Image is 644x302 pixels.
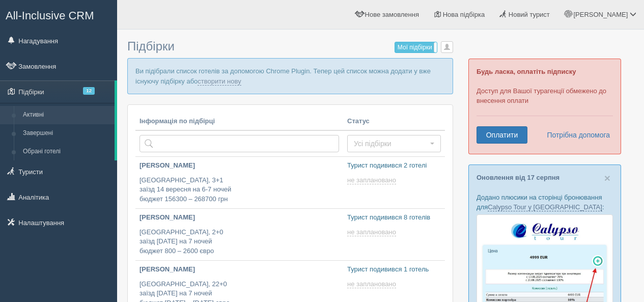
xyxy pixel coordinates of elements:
span: Нове замовлення [365,11,419,18]
p: Ви підібрали список готелів за допомогою Chrome Plugin. Тепер цей список можна додати у вже існую... [127,58,453,94]
a: Calypso Tour у [GEOGRAPHIC_DATA] [488,203,602,211]
b: Будь ласка, оплатіть підписку [477,68,576,75]
p: Додано плюсики на сторінці бронювання для : [477,193,613,212]
a: Активні [18,106,115,124]
a: All-Inclusive CRM [1,1,117,29]
span: 12 [83,87,95,95]
span: [PERSON_NAME] [573,11,628,18]
label: Мої підбірки [395,42,437,52]
button: Усі підбірки [347,135,441,152]
a: Обрані готелі [18,143,115,161]
span: × [604,172,610,184]
button: Close [604,173,610,183]
a: [PERSON_NAME] [GEOGRAPHIC_DATA], 2+0заїзд [DATE] на 7 ночейбюджет 800 – 2600 євро [135,209,343,260]
a: Потрібна допомога [540,126,610,144]
a: Оплатити [477,126,527,144]
span: не заплановано [347,280,396,288]
th: Інформація по підбірці [135,113,343,131]
a: Оновлення від 17 серпня [477,174,559,181]
input: Пошук за країною або туристом [139,135,339,152]
span: не заплановано [347,228,396,236]
p: [PERSON_NAME] [139,161,339,171]
span: Нова підбірка [443,11,485,18]
span: Новий турист [509,11,550,18]
p: Турист подивився 1 готель [347,265,441,274]
span: Усі підбірки [354,139,428,149]
p: [PERSON_NAME] [139,265,339,274]
span: Підбірки [127,39,175,53]
a: створити нову [198,77,241,86]
span: не заплановано [347,176,396,184]
a: не заплановано [347,228,398,236]
p: Турист подивився 8 готелів [347,213,441,223]
a: [PERSON_NAME] [GEOGRAPHIC_DATA], 3+1заїзд 14 вересня на 6-7 ночейбюджет 156300 – 268700 грн [135,157,343,208]
th: Статус [343,113,445,131]
p: [GEOGRAPHIC_DATA], 3+1 заїзд 14 вересня на 6-7 ночей бюджет 156300 – 268700 грн [139,176,339,204]
a: не заплановано [347,176,398,184]
a: не заплановано [347,280,398,288]
p: Турист подивився 2 готелі [347,161,441,171]
div: Доступ для Вашої турагенції обмежено до внесення оплати [468,59,621,154]
p: [PERSON_NAME] [139,213,339,223]
p: [GEOGRAPHIC_DATA], 2+0 заїзд [DATE] на 7 ночей бюджет 800 – 2600 євро [139,228,339,256]
span: All-Inclusive CRM [6,9,94,22]
a: Завершені [18,124,115,143]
